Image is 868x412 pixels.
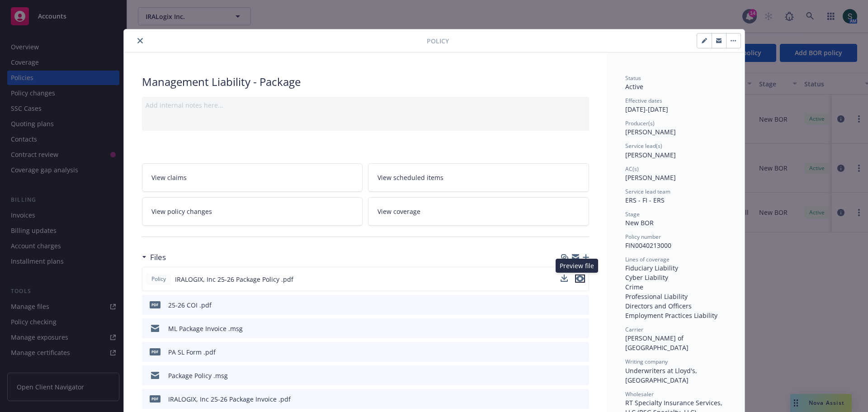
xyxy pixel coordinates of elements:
span: View policy changes [151,207,212,216]
span: Active [625,82,643,91]
span: Underwriters at Lloyd's, [GEOGRAPHIC_DATA] [625,366,699,384]
button: download file [563,394,570,404]
span: Lines of coverage [625,256,670,263]
a: View coverage [368,197,589,226]
div: Management Liability - Package [142,74,589,90]
button: download file [563,371,570,380]
div: Files [142,251,166,263]
div: Cyber Liability [625,273,726,282]
div: IRALOGIX, Inc 25-26 Package Invoice .pdf [168,394,291,404]
span: Status [625,74,641,82]
a: View scheduled items [368,163,589,192]
span: Effective dates [625,97,662,104]
button: download file [561,275,568,282]
button: download file [563,300,570,310]
div: ML Package Invoice .msg [168,324,243,333]
button: download file [563,324,570,333]
span: Carrier [625,326,643,333]
div: [DATE] - [DATE] [625,97,726,114]
div: Add internal notes here... [146,100,585,110]
div: Preview file [556,259,598,273]
span: ERS - FI - ERS [625,196,665,204]
div: Fiduciary Liability [625,263,726,273]
span: Policy [427,36,449,46]
span: IRALOGIX, Inc 25-26 Package Policy .pdf [175,275,293,284]
div: Crime [625,282,726,292]
a: View policy changes [142,197,363,226]
span: New BOR [625,218,654,227]
span: Service lead(s) [625,142,662,150]
span: Wholesaler [625,390,654,398]
span: pdf [150,301,160,308]
button: preview file [575,275,585,283]
span: [PERSON_NAME] [625,173,676,182]
button: preview file [577,371,585,380]
span: Service lead team [625,188,670,195]
div: Directors and Officers [625,301,726,311]
button: preview file [577,300,585,310]
span: View claims [151,173,187,182]
span: FIN0040213000 [625,241,671,250]
span: [PERSON_NAME] [625,151,676,159]
span: Writing company [625,358,668,365]
button: preview file [577,394,585,404]
span: View coverage [377,207,420,216]
button: close [135,35,146,46]
span: Stage [625,210,640,218]
span: pdf [150,395,160,402]
div: PA SL Form .pdf [168,347,216,357]
div: Package Policy .msg [168,371,228,380]
div: Professional Liability [625,292,726,301]
span: View scheduled items [377,173,443,182]
div: 25-26 COI .pdf [168,300,212,310]
span: [PERSON_NAME] of [GEOGRAPHIC_DATA] [625,334,689,352]
button: download file [563,347,570,357]
a: View claims [142,163,363,192]
h3: Files [150,251,166,263]
button: preview file [577,347,585,357]
button: download file [561,275,568,284]
div: Employment Practices Liability [625,311,726,320]
button: preview file [577,324,585,333]
button: preview file [575,275,585,284]
span: Policy number [625,233,661,241]
span: pdf [150,348,160,355]
span: Producer(s) [625,119,655,127]
span: AC(s) [625,165,639,173]
span: [PERSON_NAME] [625,128,676,136]
span: Policy [150,275,168,283]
